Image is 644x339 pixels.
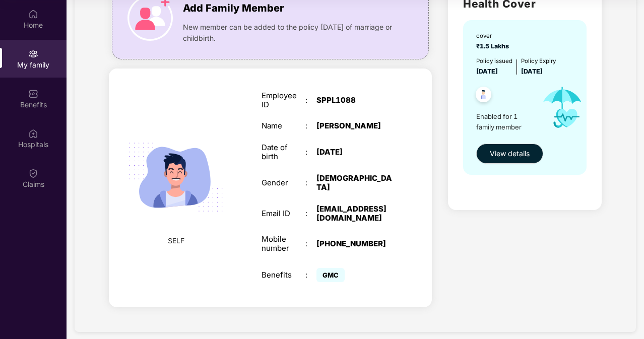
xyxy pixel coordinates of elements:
div: : [305,270,316,280]
img: icon [534,77,591,139]
div: : [305,96,316,105]
div: [PHONE_NUMBER] [316,239,393,248]
div: SPPL1088 [316,96,393,105]
img: svg+xml;base64,PHN2ZyB3aWR0aD0iMjAiIGhlaWdodD0iMjAiIHZpZXdCb3g9IjAgMCAyMCAyMCIgZmlsbD0ibm9uZSIgeG... [28,49,38,59]
span: GMC [316,268,345,282]
img: svg+xml;base64,PHN2ZyBpZD0iQ2xhaW0iIHhtbG5zPSJodHRwOi8vd3d3LnczLm9yZy8yMDAwL3N2ZyIgd2lkdGg9IjIwIi... [28,168,38,178]
img: svg+xml;base64,PHN2ZyB4bWxucz0iaHR0cDovL3d3dy53My5vcmcvMjAwMC9zdmciIHdpZHRoPSI0OC45NDMiIGhlaWdodD... [471,84,496,108]
span: [DATE] [521,67,543,75]
div: : [305,239,316,248]
div: Gender [262,178,305,187]
div: Policy Expiry [521,56,556,65]
img: svg+xml;base64,PHN2ZyBpZD0iSG9tZSIgeG1sbnM9Imh0dHA6Ly93d3cudzMub3JnLzIwMDAvc3ZnIiB3aWR0aD0iMjAiIG... [28,9,38,19]
img: svg+xml;base64,PHN2ZyB4bWxucz0iaHR0cDovL3d3dy53My5vcmcvMjAwMC9zdmciIHdpZHRoPSIyMjQiIGhlaWdodD0iMT... [117,119,234,235]
img: svg+xml;base64,PHN2ZyBpZD0iQmVuZWZpdHMiIHhtbG5zPSJodHRwOi8vd3d3LnczLm9yZy8yMDAwL3N2ZyIgd2lkdGg9Ij... [28,89,38,99]
div: : [305,178,316,187]
span: View details [490,148,530,159]
div: Policy issued [476,56,512,65]
span: ₹1.5 Lakhs [476,42,512,50]
span: [DATE] [476,67,498,75]
div: Benefits [262,270,305,280]
div: Employee ID [262,91,305,109]
div: : [305,121,316,130]
div: Name [262,121,305,130]
span: Add Family Member [183,1,284,16]
div: Email ID [262,209,305,218]
div: [DEMOGRAPHIC_DATA] [316,174,393,192]
div: [DATE] [316,148,393,157]
div: Mobile number [262,235,305,253]
div: cover [476,31,512,40]
div: Date of birth [262,143,305,161]
span: New member can be added to the policy [DATE] of marriage or childbirth. [183,22,397,44]
div: : [305,209,316,218]
div: : [305,148,316,157]
div: [EMAIL_ADDRESS][DOMAIN_NAME] [316,205,393,223]
button: View details [476,144,543,164]
span: SELF [168,235,184,246]
img: svg+xml;base64,PHN2ZyBpZD0iSG9zcGl0YWxzIiB4bWxucz0iaHR0cDovL3d3dy53My5vcmcvMjAwMC9zdmciIHdpZHRoPS... [28,128,38,139]
div: [PERSON_NAME] [316,121,393,130]
span: Enabled for 1 family member [476,111,534,132]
